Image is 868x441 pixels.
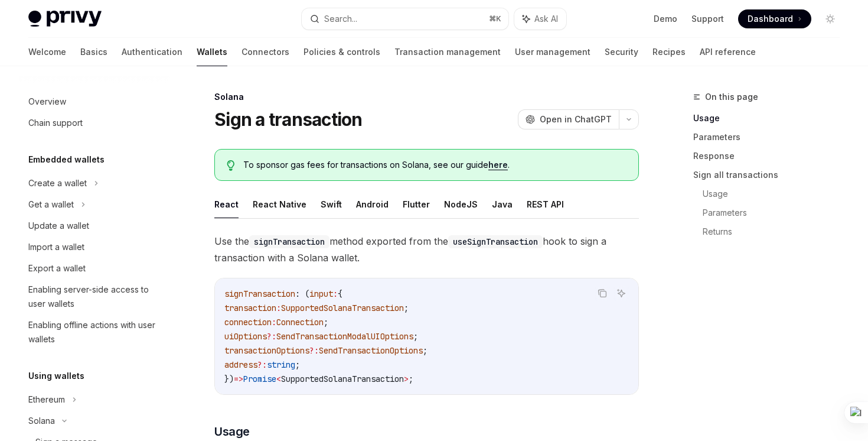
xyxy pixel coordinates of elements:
a: Parameters [693,128,849,147]
div: Export a wallet [28,261,86,275]
a: Demo [654,13,677,25]
button: React Native [253,190,306,218]
span: To sponsor gas fees for transactions on Solana, see our guide . [243,159,626,171]
span: ?: [309,345,319,356]
span: : ( [295,288,309,299]
span: ; [404,303,409,313]
span: Usage [214,423,250,440]
button: NodeJS [444,190,478,218]
button: Toggle dark mode [821,9,840,28]
div: Enabling server-side access to user wallets [28,283,163,311]
a: Chain support [19,112,170,134]
h1: Sign a transaction [214,109,363,130]
a: Response [693,147,849,166]
button: Android [356,190,389,218]
div: Ethereum [28,393,65,407]
span: Ask AI [534,13,558,25]
span: ; [409,374,413,384]
span: address [224,359,257,370]
a: User management [515,38,590,66]
div: Get a wallet [28,197,74,212]
button: Flutter [403,190,430,218]
span: < [276,374,281,384]
span: => [234,374,243,384]
span: ; [295,359,300,370]
span: uiOptions [224,331,267,342]
div: Solana [28,414,55,428]
span: input [309,288,333,299]
a: Welcome [28,38,66,66]
button: Ask AI [514,8,566,30]
button: Copy the contents from the code block [595,286,610,301]
span: }) [224,374,234,384]
span: Promise [243,374,276,384]
a: Support [691,13,724,25]
a: Dashboard [738,9,811,28]
span: transaction [224,303,276,313]
a: Returns [703,222,849,241]
a: Import a wallet [19,236,170,258]
span: Use the method exported from the hook to sign a transaction with a Solana wallet. [214,233,639,266]
button: Open in ChatGPT [518,109,619,129]
span: SupportedSolanaTransaction [281,374,404,384]
div: Update a wallet [28,219,89,233]
span: Open in ChatGPT [540,114,612,125]
div: Chain support [28,116,83,130]
svg: Tip [227,160,235,171]
code: signTransaction [249,235,329,248]
button: Search...⌘K [302,8,508,30]
button: Swift [321,190,342,218]
span: ?: [257,359,267,370]
a: Basics [80,38,107,66]
div: Enabling offline actions with user wallets [28,318,163,346]
span: { [338,288,342,299]
button: REST API [527,190,564,218]
a: Enabling offline actions with user wallets [19,314,170,350]
button: React [214,190,239,218]
div: Search... [324,12,357,26]
span: connection [224,317,272,327]
span: signTransaction [224,288,295,299]
span: transactionOptions [224,345,309,356]
img: light logo [28,11,102,27]
span: SendTransactionModalUIOptions [276,331,413,342]
span: : [276,303,281,313]
div: Overview [28,95,66,109]
h5: Embedded wallets [28,153,105,167]
code: useSignTransaction [448,235,543,248]
a: Transaction management [394,38,501,66]
a: Overview [19,91,170,112]
a: Usage [693,109,849,128]
span: On this page [705,90,758,104]
div: Import a wallet [28,240,84,254]
a: Wallets [197,38,227,66]
span: : [333,288,338,299]
span: : [272,317,276,327]
a: Security [605,38,638,66]
h5: Using wallets [28,369,84,383]
span: > [404,374,409,384]
a: Authentication [122,38,182,66]
span: ⌘ K [489,14,501,24]
a: Enabling server-side access to user wallets [19,279,170,314]
a: Parameters [703,203,849,222]
span: string [267,359,295,370]
a: Usage [703,184,849,203]
span: ; [413,331,418,342]
a: Connectors [242,38,289,66]
a: here [488,160,508,170]
span: SupportedSolanaTransaction [281,303,404,313]
a: Export a wallet [19,258,170,279]
a: Sign all transactions [693,166,849,184]
button: Java [492,190,513,218]
span: Connection [276,317,324,327]
button: Ask AI [614,286,629,301]
a: Update a wallet [19,215,170,236]
div: Create a wallet [28,176,87,190]
a: Recipes [652,38,686,66]
a: Policies & controls [304,38,380,66]
span: ; [423,345,428,356]
span: SendTransactionOptions [319,345,423,356]
span: ; [324,317,328,327]
div: Solana [214,91,639,103]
